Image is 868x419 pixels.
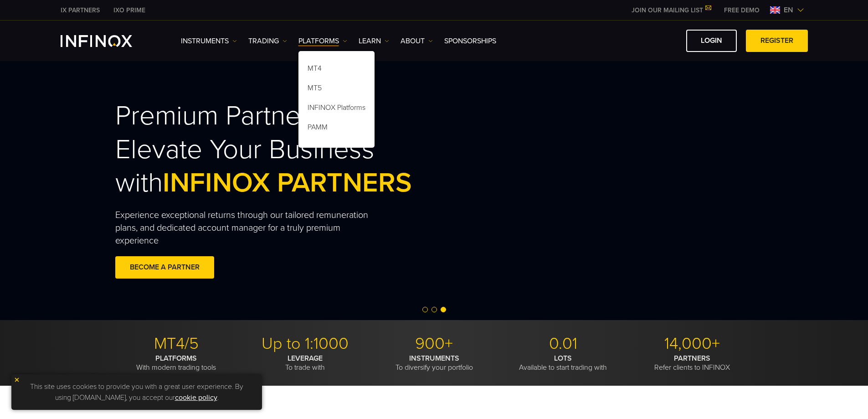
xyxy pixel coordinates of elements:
[373,354,495,372] p: To diversify your portfolio
[181,36,237,47] a: Instruments
[444,36,496,47] a: SPONSORSHIPS
[717,5,766,15] a: INFINOX MENU
[298,80,375,99] a: MT5
[54,5,107,15] a: INFINOX
[14,377,20,383] img: yellow close icon
[115,99,453,200] h2: Premium Partnership, Elevate Your Business with
[248,36,287,47] a: TRADING
[115,334,237,354] p: MT4/5
[502,334,624,354] p: 0.01
[298,99,375,119] a: INFINOX Platforms
[244,354,366,372] p: To trade with
[298,60,375,80] a: MT4
[625,6,717,14] a: JOIN OUR MAILING LIST
[373,334,495,354] p: 900+
[780,5,797,16] span: en
[155,354,197,363] strong: PLATFORMS
[631,334,753,354] p: 14,000+
[298,119,375,139] a: PAMM
[115,209,386,247] p: Experience exceptional returns through our tailored remuneration plans, and dedicated account man...
[502,354,624,372] p: Available to start trading with
[554,354,572,363] strong: LOTS
[107,5,152,15] a: INFINOX
[422,307,428,312] span: Go to slide 1
[16,379,257,405] p: This site uses cookies to provide you with a great user experience. By using [DOMAIN_NAME], you a...
[175,393,217,402] a: cookie policy
[401,36,433,47] a: ABOUT
[115,256,214,279] a: BECOME A PARTNER
[244,334,366,354] p: Up to 1:1000
[163,166,412,199] span: INFINOX PARTNERS
[631,354,753,372] p: Refer clients to INFINOX
[409,354,459,363] strong: INSTRUMENTS
[441,307,446,312] span: Go to slide 3
[298,36,347,47] a: PLATFORMS
[115,354,237,372] p: With modern trading tools
[61,35,154,47] a: INFINOX Logo
[686,30,737,52] a: LOGIN
[288,354,323,363] strong: LEVERAGE
[359,36,389,47] a: Learn
[746,30,808,52] a: REGISTER
[431,307,437,312] span: Go to slide 2
[674,354,710,363] strong: PARTNERS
